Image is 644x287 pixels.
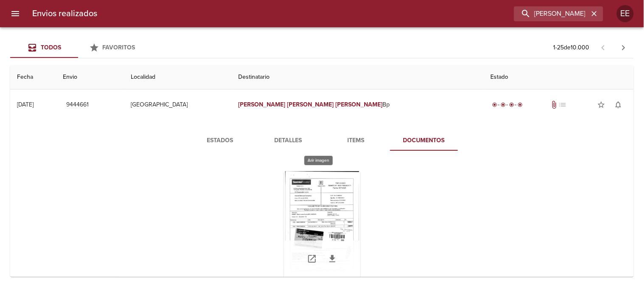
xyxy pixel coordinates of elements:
[327,135,385,146] span: Items
[550,100,559,109] span: Tiene documentos adjuntos
[17,101,34,108] div: [DATE]
[124,89,231,120] td: [GEOGRAPHIC_DATA]
[259,135,317,146] span: Detalles
[517,102,523,107] span: radio_button_checked
[617,5,634,22] div: Abrir información de usuario
[63,97,92,113] button: 9444661
[593,96,610,113] button: Agregar a favoritos
[32,7,97,20] h6: Envios realizados
[484,65,634,89] th: Estado
[509,102,514,107] span: radio_button_checked
[56,65,124,89] th: Envio
[10,37,146,58] div: Tabs Envios
[5,3,25,24] button: menu
[231,65,484,89] th: Destinatario
[514,6,589,21] input: buscar
[287,101,334,108] em: [PERSON_NAME]
[238,101,285,108] em: [PERSON_NAME]
[322,249,343,269] a: Descargar
[610,96,627,113] button: Activar notificaciones
[490,100,524,109] div: Entregado
[124,65,231,89] th: Localidad
[617,5,634,22] div: EE
[554,43,590,52] p: 1 - 25 de 10.000
[597,100,606,109] span: star_border
[395,135,453,146] span: Documentos
[186,130,458,151] div: Tabs detalle de guia
[559,100,567,109] span: No tiene pedido asociado
[336,101,383,108] em: [PERSON_NAME]
[613,37,634,58] span: Pagina siguiente
[103,44,135,51] span: Favoritos
[492,102,497,107] span: radio_button_checked
[302,249,322,269] a: Abrir
[66,100,89,110] span: 9444661
[10,65,56,89] th: Fecha
[231,89,484,120] td: Bp
[614,100,623,109] span: notifications_none
[41,44,61,51] span: Todos
[593,43,613,52] span: Pagina anterior
[501,102,506,107] span: radio_button_checked
[191,135,249,146] span: Estados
